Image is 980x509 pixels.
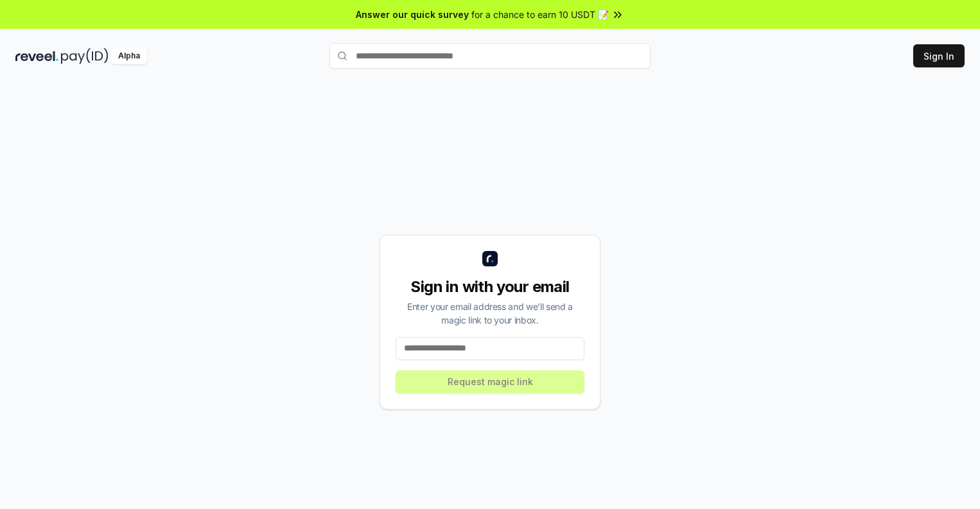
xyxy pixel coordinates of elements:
[482,251,498,266] img: logo_small
[356,8,469,21] span: Answer our quick survey
[396,300,584,327] div: Enter your email address and we’ll send a magic link to your inbox.
[15,48,58,64] img: reveel_dark
[471,8,609,21] span: for a chance to earn 10 USDT 📝
[396,277,584,297] div: Sign in with your email
[111,48,147,64] div: Alpha
[913,44,965,67] button: Sign In
[61,48,109,64] img: pay_id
